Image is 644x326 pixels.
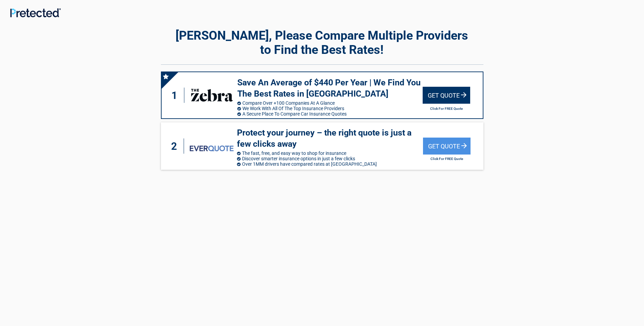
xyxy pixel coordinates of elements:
[237,106,423,111] li: We Work With All Of The Top Insurance Providers
[237,161,423,167] li: Over 1MM drivers have compared rates at [GEOGRAPHIC_DATA]
[190,145,234,151] img: everquote's logo
[237,77,423,99] h3: Save An Average of $440 Per Year | We Find You The Best Rates in [GEOGRAPHIC_DATA]
[190,85,234,106] img: thezebra's logo
[237,127,423,149] h3: Protect your journey – the right quote is just a few clicks away
[168,139,184,154] div: 2
[168,88,185,103] div: 1
[161,28,483,57] h2: [PERSON_NAME], Please Compare Multiple Providers to Find the Best Rates!
[423,157,471,161] h2: Click For FREE Quote
[237,150,423,156] li: The fast, free, and easy way to shop for insurance
[237,111,423,117] li: A Secure Place To Compare Car Insurance Quotes
[237,156,423,161] li: Discover smarter insurance options in just a few clicks
[423,87,470,104] div: Get Quote
[423,107,470,110] h2: Click For FREE Quote
[237,100,423,106] li: Compare Over +100 Companies At A Glance
[423,138,471,155] div: Get Quote
[10,8,61,17] img: Main Logo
